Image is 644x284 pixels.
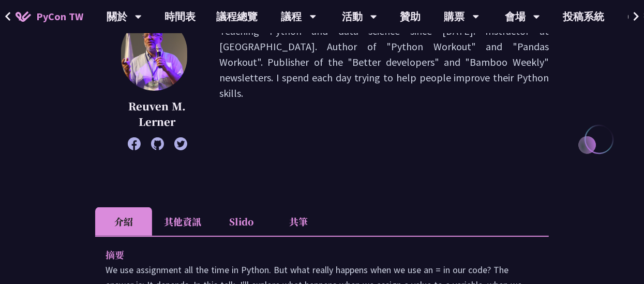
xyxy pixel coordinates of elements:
[152,207,213,236] li: 其他資訊
[121,98,193,130] p: Reuven M. Lerner
[628,13,638,21] img: Locale Icon
[5,4,94,30] a: PyCon TW
[106,247,518,262] p: 摘要
[36,9,83,24] span: PyCon TW
[213,207,270,236] li: Slido
[121,18,187,91] img: Reuven M. Lerner
[270,207,327,236] li: 共筆
[16,11,31,22] img: Home icon of PyCon TW 2025
[95,207,152,236] li: 介紹
[219,23,549,145] p: Teaching Python and data science since [DATE]. Instructor at [GEOGRAPHIC_DATA]. Author of "Python...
